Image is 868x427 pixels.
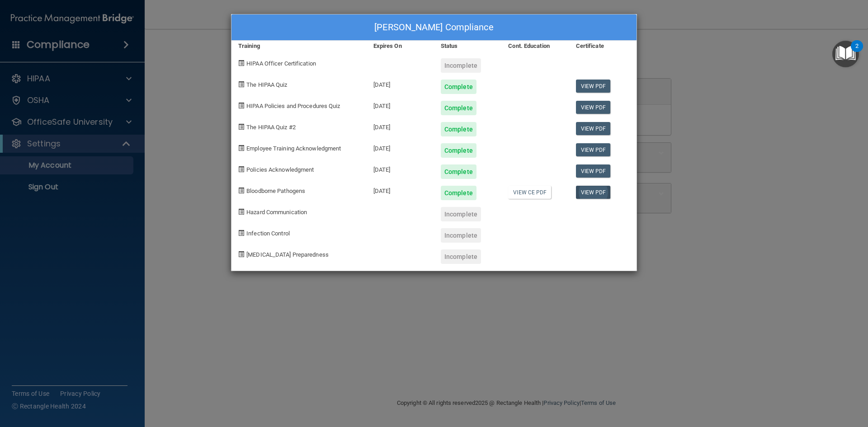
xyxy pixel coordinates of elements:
[246,145,341,152] span: Employee Training Acknowledgment
[246,81,287,88] span: The HIPAA Quiz
[367,158,434,179] div: [DATE]
[441,101,476,115] div: Complete
[441,186,476,200] div: Complete
[246,209,307,216] span: Hazard Communication
[367,41,434,52] div: Expires On
[367,94,434,115] div: [DATE]
[441,143,476,158] div: Complete
[832,41,859,67] button: Open Resource Center, 2 new notifications
[576,186,611,199] a: View PDF
[246,251,329,258] span: [MEDICAL_DATA] Preparedness
[576,122,611,135] a: View PDF
[441,249,481,264] div: Incomplete
[367,73,434,94] div: [DATE]
[569,41,637,52] div: Certificate
[576,101,611,114] a: View PDF
[367,179,434,200] div: [DATE]
[501,41,569,52] div: Cont. Education
[246,124,296,131] span: The HIPAA Quiz #2
[246,166,314,173] span: Policies Acknowledgment
[441,164,476,179] div: Complete
[576,80,611,93] a: View PDF
[434,41,501,52] div: Status
[576,143,611,156] a: View PDF
[441,58,481,73] div: Incomplete
[441,228,481,243] div: Incomplete
[231,41,367,52] div: Training
[246,60,316,67] span: HIPAA Officer Certification
[246,188,305,194] span: Bloodborne Pathogens
[246,230,290,237] span: Infection Control
[441,122,476,136] div: Complete
[441,207,481,221] div: Incomplete
[367,136,434,158] div: [DATE]
[246,103,340,109] span: HIPAA Policies and Procedures Quiz
[576,164,611,178] a: View PDF
[855,46,859,58] div: 2
[508,186,551,199] a: View CE PDF
[367,115,434,136] div: [DATE]
[231,14,637,41] div: [PERSON_NAME] Compliance
[441,80,476,94] div: Complete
